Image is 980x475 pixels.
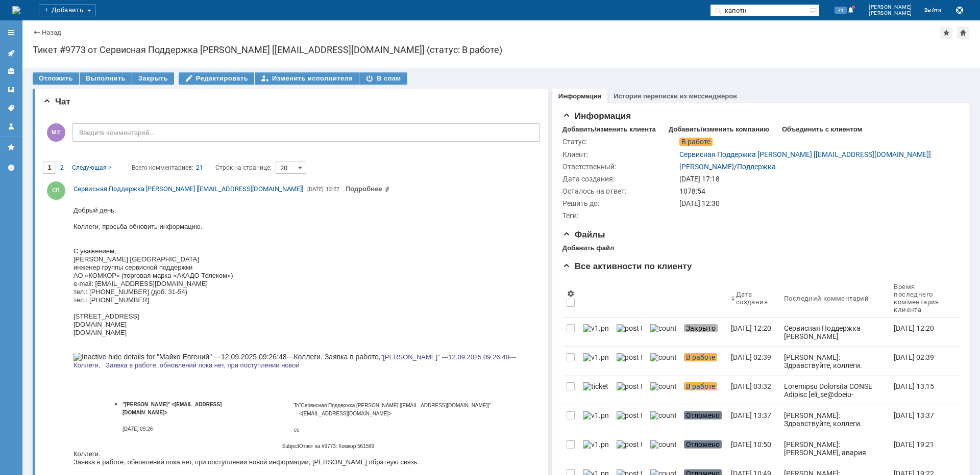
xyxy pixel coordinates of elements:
img: post ticket.png [617,382,642,390]
font: "Сервисная Поддержка [PERSON_NAME] [[EMAIL_ADDRESS][DOMAIN_NAME]]" <[EMAIL_ADDRESS][DOMAIN_NAME]> [226,188,418,201]
img: counter.png [650,440,676,448]
img: v1.png [583,411,608,419]
a: ticket_notification.png [579,376,612,405]
font: "Сервисная Поддержка [PERSON_NAME] [[EMAIL_ADDRESS][DOMAIN_NAME]]" <[EMAIL_ADDRESS][DOMAIN_NAME]> [226,436,418,450]
a: Отложено [680,405,727,434]
font: Ответ на #9773: Комкор 561569 [226,228,301,234]
img: v1.png [583,353,608,361]
font: [DATE] 09:17 [49,211,79,217]
a: v1.png [579,405,612,434]
img: counter.png [650,353,676,361]
a: В работе [680,376,727,405]
font: "Сервисная Поддержка [PERSON_NAME] [[EMAIL_ADDRESS][DOMAIN_NAME]]" <[EMAIL_ADDRESS][DOMAIN_NAME]> [226,204,418,218]
img: counter.png [650,382,676,390]
font: Subject [209,228,226,234]
font: To [220,204,226,209]
a: [PERSON_NAME]: Здравствуйте, коллеги. Проверили, канал работает штатно,потерь и прерываний не фик... [780,405,890,434]
a: Поддержка [737,163,776,171]
font: To [220,188,226,193]
font: cc [220,212,226,218]
div: Добавить в избранное [940,27,952,39]
span: Настройки [567,289,575,298]
div: [DATE] 12:20 [731,324,771,332]
span: В работе [684,353,717,361]
span: [PERSON_NAME] [869,10,912,16]
div: [DATE] 02:39 [894,353,934,361]
font: Линк между кутэч и хекс есть. 4 и 1 порт. Антену перезагружали, линк на антенн питания и передачи... [4,236,351,244]
font: Линк между кутэч и хекс есть. 4 и 1 порт. Антену перезагружали, линк на антенн питания и передачи... [4,41,351,48]
a: [DATE] 12:20 [890,318,951,347]
font: Отдел эксплуатации сети [157,420,235,428]
a: [DATE] 03:32 [727,376,780,405]
a: v1.png [579,434,612,463]
b: [EMAIL_ADDRESS][DOMAIN_NAME] [49,170,138,176]
a: В работе [680,347,727,376]
a: Назад [42,29,61,36]
div: Клиент: [562,150,677,159]
div: Дата создания: [562,175,677,183]
a: [DATE] 10:50 [727,434,780,463]
a: Сервисная Поддержка [PERSON_NAME] [[EMAIL_ADDRESS][DOMAIN_NAME]] [679,150,931,159]
span: Закрыто [684,324,718,332]
div: [DATE] 10:50 [731,440,771,448]
span: Отложено [684,440,722,448]
a: История переписки из мессенджеров [614,92,737,100]
a: [DATE] 13:37 [890,405,951,434]
span: 2 [60,164,64,171]
a: counter.png [646,434,680,463]
div: [DATE] 03:32 [731,382,771,390]
font: To [220,196,226,201]
a: [DATE] 12:20 [727,318,780,347]
div: Добавить/изменить клиента [562,125,656,134]
font: Subject [209,236,226,242]
span: 71 [835,7,847,14]
span: [DATE] [307,186,324,193]
span: Расширенный поиск [809,5,819,14]
a: Клиенты [3,63,19,80]
div: Последний комментарий [784,295,869,302]
font: cc [220,228,226,234]
span: 13:27 [326,186,339,193]
div: [PERSON_NAME]: Здравствуйте, коллеги. Проверили, канал работает штатно, видим маки в обе стороны. [784,353,886,394]
div: Добавить файл [562,244,614,252]
div: [DATE] 17:18 [679,175,953,183]
font: Ответ на #9773: Комкор 561569 [226,245,301,250]
font: [DATE] 18:15 [49,227,79,233]
div: 21 [196,162,203,174]
a: Перейти на домашнюю страницу [12,6,20,14]
div: Объединить с клиентом [782,125,862,134]
a: [DATE] 02:39 [890,347,951,376]
font: [DATE] 16:57 [49,211,79,217]
th: Дата создания [727,279,780,318]
img: counter.png [650,411,676,419]
b: "[PERSON_NAME]" <[EMAIL_ADDRESS][DOMAIN_NAME]> [49,187,148,200]
font: Subject [209,245,226,250]
a: Отложено [680,434,727,463]
b: "[PERSON_NAME]" <[EMAIL_ADDRESS][DOMAIN_NAME]> [49,203,148,217]
a: [DATE] 13:15 [890,376,951,405]
a: v1.png [579,347,612,376]
font: Ответ на #9773: Комкор 561569 [226,281,301,286]
span: МЕ [47,123,65,142]
b: "Technical Support Senior" <[EMAIL_ADDRESS][DOMAIN_NAME]> [49,239,167,253]
span: Все активности по клиенту [562,261,692,271]
a: counter.png [646,376,680,405]
font: To [220,436,226,441]
a: counter.png [646,347,680,376]
div: [DATE] 13:15 [894,382,934,390]
a: counter.png [646,318,680,347]
div: Статус: [562,138,677,146]
font: 3) проверку целостности приемной радиоантенны и отсутствия физических преград перед ней [13,349,307,356]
